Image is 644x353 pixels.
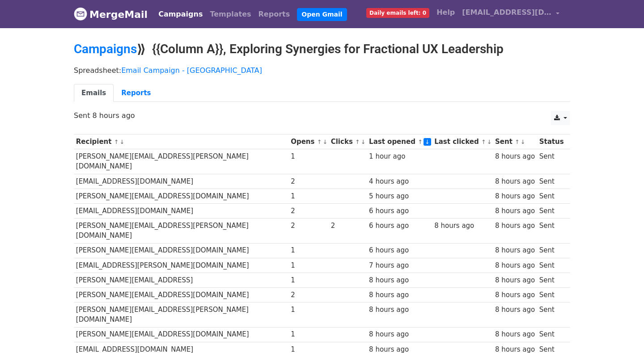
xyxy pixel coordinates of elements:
td: Sent [537,174,566,189]
div: 1 [291,151,326,162]
a: ↑ [481,139,486,145]
a: ↓ [521,139,525,145]
div: 1 [291,245,326,256]
div: 8 hours ago [495,245,535,256]
div: 1 [291,275,326,286]
a: Daily emails left: 0 [363,4,433,21]
span: [EMAIL_ADDRESS][DOMAIN_NAME] [462,7,551,18]
td: Sent [537,189,566,203]
div: 1 [291,305,326,315]
td: [PERSON_NAME][EMAIL_ADDRESS][DOMAIN_NAME] [74,327,288,342]
a: ↓ [424,138,431,146]
td: [PERSON_NAME][EMAIL_ADDRESS][PERSON_NAME][DOMAIN_NAME] [74,303,288,328]
td: [PERSON_NAME][EMAIL_ADDRESS] [74,273,288,287]
div: 1 [291,261,326,271]
a: Emails [74,84,114,102]
a: Campaigns [155,5,206,23]
td: [PERSON_NAME][EMAIL_ADDRESS][DOMAIN_NAME] [74,189,288,203]
th: Clicks [329,134,367,149]
div: 8 hours ago [495,206,535,216]
a: ↓ [119,139,124,145]
td: [PERSON_NAME][EMAIL_ADDRESS][PERSON_NAME][DOMAIN_NAME] [74,149,288,174]
p: Spreadsheet: [74,66,570,75]
th: Recipient [74,134,288,149]
a: ↓ [322,139,327,145]
div: 8 hours ago [495,221,535,231]
div: 6 hours ago [369,221,430,231]
th: Opens [288,134,329,149]
div: 7 hours ago [369,261,430,271]
div: 2 [291,206,326,216]
td: Sent [537,273,566,287]
div: 8 hours ago [495,191,535,202]
a: ↑ [114,139,119,145]
a: ↑ [515,139,520,145]
div: 6 hours ago [369,245,430,256]
a: MergeMail [74,5,148,24]
a: Open Gmail [297,8,347,21]
div: 8 hours ago [495,151,535,162]
td: [EMAIL_ADDRESS][DOMAIN_NAME] [74,174,288,189]
td: Sent [537,327,566,342]
div: 8 hours ago [369,275,430,286]
a: ↑ [418,139,423,145]
div: 8 hours ago [434,221,491,231]
h2: ⟫ {{Column A}}, Exploring Synergies for Fractional UX Leadership [74,42,570,57]
div: 1 [291,329,326,340]
p: Sent 8 hours ago [74,111,570,120]
div: 2 [291,221,326,231]
th: Status [537,134,566,149]
td: Sent [537,258,566,273]
a: [EMAIL_ADDRESS][DOMAIN_NAME] [458,4,563,25]
td: Sent [537,203,566,218]
div: 4 hours ago [369,176,430,187]
a: ↓ [487,139,492,145]
div: 2 [331,221,365,231]
th: Last clicked [432,134,493,149]
div: 8 hours ago [495,290,535,300]
td: [PERSON_NAME][EMAIL_ADDRESS][PERSON_NAME][DOMAIN_NAME] [74,219,288,244]
div: 5 hours ago [369,191,430,202]
div: 8 hours ago [369,329,430,340]
div: 8 hours ago [495,275,535,286]
div: 8 hours ago [369,305,430,315]
a: Templates [206,5,254,23]
div: 6 hours ago [369,206,430,216]
th: Sent [493,134,537,149]
div: 1 [291,191,326,202]
td: Sent [537,149,566,174]
a: Email Campaign - [GEOGRAPHIC_DATA] [121,66,262,75]
div: 1 hour ago [369,151,430,162]
td: Sent [537,219,566,244]
td: [PERSON_NAME][EMAIL_ADDRESS][DOMAIN_NAME] [74,243,288,258]
div: 8 hours ago [495,261,535,271]
a: Reports [114,84,158,102]
td: [EMAIL_ADDRESS][DOMAIN_NAME] [74,203,288,218]
td: [PERSON_NAME][EMAIL_ADDRESS][DOMAIN_NAME] [74,287,288,302]
td: [EMAIL_ADDRESS][PERSON_NAME][DOMAIN_NAME] [74,258,288,273]
div: 2 [291,176,326,187]
div: 8 hours ago [369,290,430,300]
a: ↑ [355,139,360,145]
td: Sent [537,303,566,328]
th: Last opened [367,134,432,149]
a: Campaigns [74,42,137,56]
a: Help [433,4,458,21]
span: Daily emails left: 0 [366,8,429,18]
td: Sent [537,243,566,258]
div: 8 hours ago [495,329,535,340]
img: MergeMail logo [74,7,87,21]
a: ↑ [317,139,322,145]
div: 8 hours ago [495,305,535,315]
div: 2 [291,290,326,300]
td: Sent [537,287,566,302]
a: ↓ [361,139,366,145]
div: 8 hours ago [495,176,535,187]
a: Reports [255,5,294,23]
